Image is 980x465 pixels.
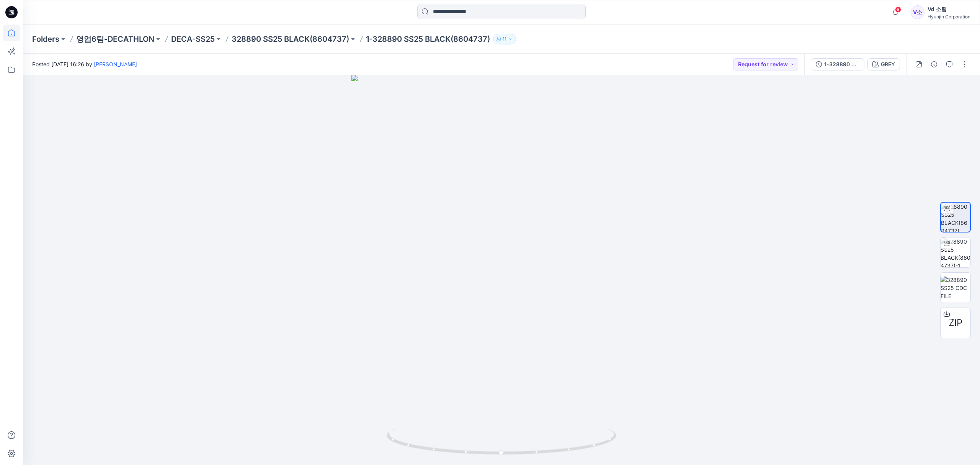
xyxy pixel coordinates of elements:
a: 328890 SS25 BLACK(8604737) [232,34,349,44]
a: 영업6팀-DECATHLON [76,34,154,44]
div: Hyunjin Corporation [928,14,970,20]
div: V소 [911,5,924,19]
div: 1-328890 SS25 BLACK(8604737) [824,60,859,69]
a: Folders [32,34,59,44]
button: 1-328890 SS25 BLACK(8604737) [811,58,864,70]
img: 328890 SS25 BLACK(8604737)-1 [941,237,970,267]
a: DECA-SS25 [171,34,215,44]
div: GREY [881,60,895,69]
a: [PERSON_NAME] [94,61,137,67]
p: 1-328890 SS25 BLACK(8604737) [366,34,490,44]
span: Posted [DATE] 16:26 by [32,60,137,68]
button: GREY [867,58,900,70]
div: Vd 소팀 [928,5,970,14]
img: 328890 SS25 BLACK(8604737) [941,203,970,232]
p: 11 [503,35,506,43]
img: 328890 SS25 CDC FILE [941,276,970,300]
button: Details [928,58,940,70]
button: 11 [493,34,516,44]
span: 6 [895,7,901,13]
span: ZIP [949,316,962,330]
